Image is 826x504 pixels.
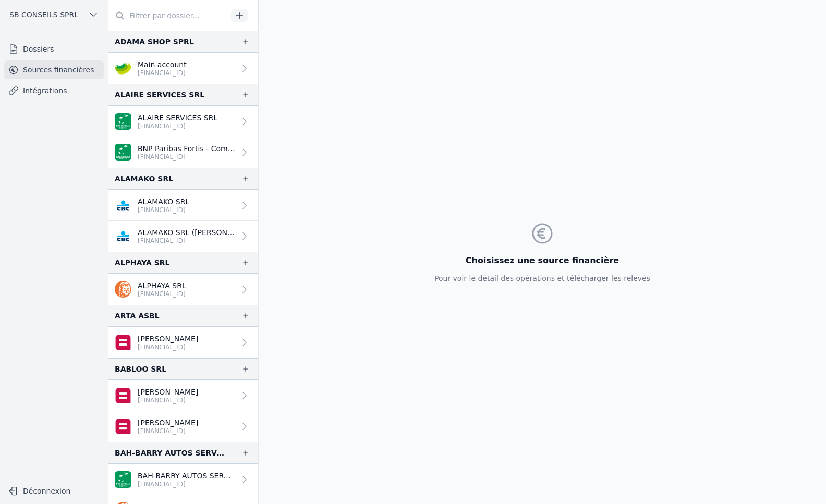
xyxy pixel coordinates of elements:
p: BAH-BARRY AUTOS SERVICES B [138,471,235,481]
img: BNP_BE_BUSINESS_GEBABEBB.png [115,144,131,161]
a: Sources financières [4,60,104,79]
img: belfius-1.png [115,334,131,351]
div: ARTA ASBL [115,310,160,322]
p: Pour voir le détail des opérations et télécharger les relevés [434,273,650,284]
a: [PERSON_NAME] [FINANCIAL_ID] [108,411,258,442]
a: BAH-BARRY AUTOS SERVICES B [FINANCIAL_ID] [108,464,258,495]
a: [PERSON_NAME] [FINANCIAL_ID] [108,327,258,358]
img: BNP_BE_BUSINESS_GEBABEBB.png [115,113,131,130]
p: [FINANCIAL_ID] [138,343,198,351]
div: ADAMA SHOP SPRL [115,35,194,48]
p: [FINANCIAL_ID] [138,153,235,161]
a: Dossiers [4,40,104,58]
p: [FINANCIAL_ID] [138,427,198,435]
input: Filtrer par dossier... [108,6,227,25]
span: SB CONSEILS SPRL [9,9,78,20]
p: [PERSON_NAME] [138,387,198,397]
p: [FINANCIAL_ID] [138,122,217,130]
a: Main account [FINANCIAL_ID] [108,53,258,84]
p: BNP Paribas Fortis - Compte d'épargne [138,143,235,154]
p: [PERSON_NAME] [138,417,198,428]
a: Intégrations [4,81,104,100]
p: ALAIRE SERVICES SRL [138,113,217,123]
p: [FINANCIAL_ID] [138,290,186,298]
img: CBC_CREGBEBB.png [115,228,131,244]
p: [FINANCIAL_ID] [138,237,235,245]
div: ALAIRE SERVICES SRL [115,89,204,101]
p: Main account [138,59,187,70]
p: [FINANCIAL_ID] [138,206,189,214]
a: ALAIRE SERVICES SRL [FINANCIAL_ID] [108,106,258,137]
p: [FINANCIAL_ID] [138,69,187,77]
img: crelan.png [115,60,131,77]
img: ing.png [115,281,131,298]
p: [PERSON_NAME] [138,334,198,344]
img: belfius-1.png [115,387,131,404]
img: BNP_BE_BUSINESS_GEBABEBB.png [115,471,131,488]
div: BAH-BARRY AUTOS SERVICES BVBA [115,447,225,459]
a: ALPHAYA SRL [FINANCIAL_ID] [108,274,258,305]
img: CBC_CREGBEBB.png [115,197,131,214]
p: ALPHAYA SRL [138,280,186,291]
img: belfius-1.png [115,418,131,435]
p: [FINANCIAL_ID] [138,396,198,404]
p: ALAMAKO SRL [138,196,189,207]
div: ALPHAYA SRL [115,256,170,269]
button: SB CONSEILS SPRL [4,6,104,23]
a: ALAMAKO SRL [FINANCIAL_ID] [108,190,258,221]
h3: Choisissez une source financière [434,254,650,267]
a: [PERSON_NAME] [FINANCIAL_ID] [108,380,258,411]
div: ALAMAKO SRL [115,173,173,185]
a: BNP Paribas Fortis - Compte d'épargne [FINANCIAL_ID] [108,137,258,168]
div: BABLOO SRL [115,363,166,375]
a: ALAMAKO SRL ([PERSON_NAME]-[DATE]) [FINANCIAL_ID] [108,221,258,252]
p: [FINANCIAL_ID] [138,480,235,488]
p: ALAMAKO SRL ([PERSON_NAME]-[DATE]) [138,227,235,238]
button: Déconnexion [4,483,104,499]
